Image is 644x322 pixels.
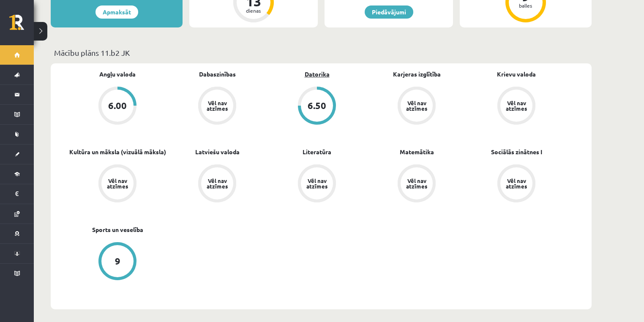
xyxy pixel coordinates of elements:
a: 9 [68,242,167,282]
div: Vēl nav atzīmes [305,178,329,189]
a: Krievu valoda [497,70,536,79]
a: Vēl nav atzīmes [467,164,566,204]
a: Vēl nav atzīmes [167,87,267,126]
div: Vēl nav atzīmes [106,178,129,189]
a: Vēl nav atzīmes [367,87,467,126]
a: Latviešu valoda [195,147,240,156]
a: Vēl nav atzīmes [367,164,467,204]
a: Dabaszinības [199,70,236,79]
div: balles [513,3,538,8]
a: Kultūra un māksla (vizuālā māksla) [69,147,166,156]
a: Matemātika [400,147,434,156]
a: 6.00 [68,87,167,126]
div: Vēl nav atzīmes [205,100,229,111]
a: Piedāvājumi [365,5,413,19]
a: Angļu valoda [99,70,136,79]
a: Literatūra [303,147,331,156]
div: Vēl nav atzīmes [505,100,528,111]
a: Vēl nav atzīmes [467,87,566,126]
a: 6.50 [267,87,367,126]
div: Vēl nav atzīmes [405,178,428,189]
div: Vēl nav atzīmes [205,178,229,189]
div: Vēl nav atzīmes [505,178,528,189]
div: 6.50 [308,101,326,110]
p: Mācību plāns 11.b2 JK [54,47,588,58]
a: Karjeras izglītība [393,70,441,79]
a: Vēl nav atzīmes [68,164,167,204]
div: 6.00 [108,101,127,110]
a: Sociālās zinātnes I [491,147,542,156]
div: dienas [241,8,266,13]
a: Rīgas 1. Tālmācības vidusskola [9,15,34,36]
a: Datorika [305,70,330,79]
div: 9 [115,257,120,266]
a: Vēl nav atzīmes [167,164,267,204]
div: Vēl nav atzīmes [405,100,428,111]
a: Apmaksāt [96,5,138,19]
a: Sports un veselība [92,225,143,234]
a: Vēl nav atzīmes [267,164,367,204]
